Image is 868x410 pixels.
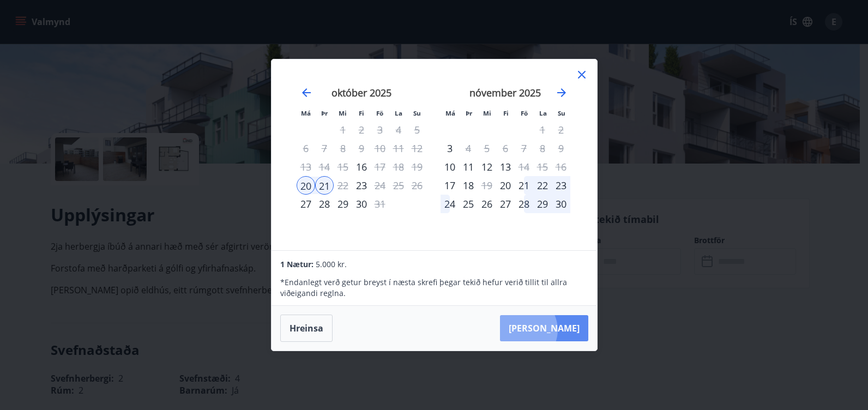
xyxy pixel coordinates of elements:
button: [PERSON_NAME] [500,315,588,341]
td: Not available. sunnudagur, 12. október 2025 [408,139,426,158]
td: Not available. þriðjudagur, 14. október 2025 [315,158,334,176]
div: Aðeins innritun í boði [441,176,459,195]
td: Not available. laugardagur, 18. október 2025 [389,158,408,176]
small: La [395,109,402,117]
div: Aðeins innritun í boði [352,176,371,195]
td: Choose sunnudagur, 23. nóvember 2025 as your check-in date. It’s available. [552,176,570,195]
td: Choose mánudagur, 17. nóvember 2025 as your check-in date. It’s available. [441,176,459,195]
td: Choose föstudagur, 21. nóvember 2025 as your check-in date. It’s available. [515,176,533,195]
small: Fö [376,109,383,117]
td: Not available. mánudagur, 13. október 2025 [297,158,315,176]
td: Not available. sunnudagur, 16. nóvember 2025 [552,158,570,176]
td: Not available. sunnudagur, 26. október 2025 [408,176,426,195]
div: Aðeins útritun í boði [515,158,533,176]
div: Aðeins útritun í boði [371,158,389,176]
small: Su [558,109,565,117]
div: 30 [552,195,570,213]
td: Not available. föstudagur, 10. október 2025 [371,139,389,158]
div: 12 [478,158,496,176]
td: Choose föstudagur, 31. október 2025 as your check-in date. It’s available. [371,195,389,213]
div: Aðeins innritun í boði [441,139,459,158]
td: Not available. miðvikudagur, 1. október 2025 [334,120,352,139]
div: 25 [459,195,478,213]
td: Choose fimmtudagur, 20. nóvember 2025 as your check-in date. It’s available. [496,176,515,195]
td: Selected as end date. þriðjudagur, 21. október 2025 [315,176,334,195]
div: Aðeins innritun í boði [441,158,459,176]
td: Not available. miðvikudagur, 8. október 2025 [334,139,352,158]
td: Not available. mánudagur, 6. október 2025 [297,139,315,158]
div: Aðeins innritun í boði [352,158,371,176]
td: Not available. sunnudagur, 9. nóvember 2025 [552,139,570,158]
small: Má [445,109,455,117]
td: Choose mánudagur, 3. nóvember 2025 as your check-in date. It’s available. [441,139,459,158]
td: Choose mánudagur, 24. nóvember 2025 as your check-in date. It’s available. [441,195,459,213]
small: Mi [483,109,491,117]
td: Not available. laugardagur, 25. október 2025 [389,176,408,195]
small: La [539,109,547,117]
td: Not available. fimmtudagur, 9. október 2025 [352,139,371,158]
td: Not available. laugardagur, 11. október 2025 [389,139,408,158]
div: 29 [533,195,552,213]
td: Choose föstudagur, 14. nóvember 2025 as your check-in date. It’s available. [515,158,533,176]
div: 22 [533,176,552,195]
small: Fi [503,109,509,117]
strong: október 2025 [331,86,391,99]
td: Choose miðvikudagur, 26. nóvember 2025 as your check-in date. It’s available. [478,195,496,213]
td: Choose fimmtudagur, 30. október 2025 as your check-in date. It’s available. [352,195,371,213]
div: 11 [459,158,478,176]
td: Choose þriðjudagur, 18. nóvember 2025 as your check-in date. It’s available. [459,176,478,195]
small: Mi [339,109,347,117]
strong: nóvember 2025 [469,86,541,99]
div: Aðeins útritun í boði [371,176,389,195]
td: Choose miðvikudagur, 19. nóvember 2025 as your check-in date. It’s available. [478,176,496,195]
small: Su [413,109,421,117]
small: Fi [359,109,364,117]
td: Not available. miðvikudagur, 22. október 2025 [334,176,352,195]
td: Choose fimmtudagur, 27. nóvember 2025 as your check-in date. It’s available. [496,195,515,213]
div: 27 [496,195,515,213]
td: Choose fimmtudagur, 23. október 2025 as your check-in date. It’s available. [352,176,371,195]
small: Þr [321,109,328,117]
button: Hreinsa [280,315,333,342]
td: Not available. fimmtudagur, 6. nóvember 2025 [496,139,515,158]
td: Not available. föstudagur, 3. október 2025 [371,120,389,139]
td: Choose þriðjudagur, 28. október 2025 as your check-in date. It’s available. [315,195,334,213]
td: Not available. miðvikudagur, 5. nóvember 2025 [478,139,496,158]
td: Not available. sunnudagur, 19. október 2025 [408,158,426,176]
td: Not available. sunnudagur, 5. október 2025 [408,120,426,139]
div: 30 [352,195,371,213]
div: 28 [315,195,334,213]
td: Choose föstudagur, 17. október 2025 as your check-in date. It’s available. [371,158,389,176]
div: Move forward to switch to the next month. [555,86,568,99]
div: 24 [441,195,459,213]
td: Choose sunnudagur, 30. nóvember 2025 as your check-in date. It’s available. [552,195,570,213]
td: Not available. laugardagur, 1. nóvember 2025 [533,120,552,139]
div: Aðeins útritun í boði [371,195,389,213]
div: Aðeins innritun í boði [297,195,315,213]
div: Aðeins útritun í boði [459,139,478,158]
td: Choose þriðjudagur, 25. nóvember 2025 as your check-in date. It’s available. [459,195,478,213]
td: Choose þriðjudagur, 4. nóvember 2025 as your check-in date. It’s available. [459,139,478,158]
td: Not available. laugardagur, 15. nóvember 2025 [533,158,552,176]
td: Choose fimmtudagur, 13. nóvember 2025 as your check-in date. It’s available. [496,158,515,176]
small: Fö [521,109,528,117]
div: 26 [478,195,496,213]
small: Þr [466,109,472,117]
td: Not available. laugardagur, 8. nóvember 2025 [533,139,552,158]
span: 1 Nætur: [280,259,314,269]
div: 13 [496,158,515,176]
td: Not available. sunnudagur, 2. nóvember 2025 [552,120,570,139]
td: Choose mánudagur, 10. nóvember 2025 as your check-in date. It’s available. [441,158,459,176]
td: Choose föstudagur, 28. nóvember 2025 as your check-in date. It’s available. [515,195,533,213]
div: 18 [459,176,478,195]
p: * Endanlegt verð getur breyst í næsta skrefi þegar tekið hefur verið tillit til allra viðeigandi ... [280,277,588,299]
div: Calendar [285,73,584,237]
td: Choose laugardagur, 22. nóvember 2025 as your check-in date. It’s available. [533,176,552,195]
div: Aðeins innritun í boði [496,176,515,195]
td: Not available. fimmtudagur, 2. október 2025 [352,120,371,139]
td: Not available. laugardagur, 4. október 2025 [389,120,408,139]
td: Choose laugardagur, 29. nóvember 2025 as your check-in date. It’s available. [533,195,552,213]
td: Choose mánudagur, 27. október 2025 as your check-in date. It’s available. [297,195,315,213]
td: Not available. miðvikudagur, 15. október 2025 [334,158,352,176]
div: Aðeins útritun í boði [478,176,496,195]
